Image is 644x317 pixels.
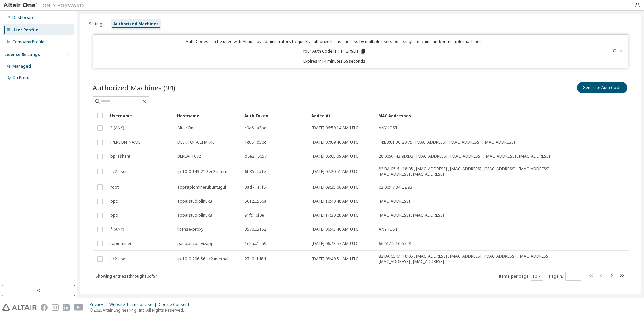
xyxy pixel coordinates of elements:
[311,110,373,121] div: Added At
[245,125,266,131] span: c9a6...a2be
[177,213,212,218] span: appaistudiolinux8
[379,154,550,159] span: 28:00:AF:43:9D:D3 , [MAC_ADDRESS] , [MAC_ADDRESS] , [MAC_ADDRESS] , [MAC_ADDRESS]
[177,227,203,232] span: license-proxy
[110,213,118,218] span: opc
[93,83,175,92] span: Authorized Machines (94)
[96,273,158,279] span: Showing entries 1 through 10 of 94
[177,140,214,145] span: DESKTOP-6CFMK4E
[109,302,159,307] div: Website Terms of Use
[379,241,412,246] span: 66:61:15:16:67:91
[245,241,266,246] span: 1e5a...1ea9
[110,227,124,232] span: * (ANY)
[244,110,306,121] div: Auth Token
[63,304,70,311] img: linkedin.svg
[177,256,228,262] span: ip-10-0-206-56.ec2.internal
[2,304,37,311] img: altair_logo.svg
[110,241,132,246] span: rapidminer
[113,21,159,27] div: Authorized Machines
[303,48,366,54] p: Your Auth Code is: 1TTGP9LH
[12,27,38,33] div: User Profile
[12,64,31,69] div: Managed
[177,184,226,190] span: apprapidminerubuntugui
[379,213,444,218] span: [MAC_ADDRESS] , [MAC_ADDRESS]
[312,169,358,174] span: [DATE] 07:20:51 AM UTC
[312,227,358,232] span: [DATE] 06:43:40 AM UTC
[90,302,109,307] div: Privacy
[110,199,118,204] span: opc
[245,199,266,204] span: 50a2...586a
[110,125,124,131] span: * (ANY)
[159,302,193,307] div: Cookie Consent
[549,272,581,281] span: Page n.
[177,154,201,159] span: BLRLAP1672
[379,199,410,204] span: [MAC_ADDRESS]
[110,169,127,174] span: ec2-user
[312,199,358,204] span: [DATE] 10:40:48 AM UTC
[245,169,266,174] span: 6b35...fb1e
[499,272,543,281] span: Items per page
[245,140,266,145] span: 1c68...d50c
[177,169,231,174] span: ip-10-0-143-219.ec2.internal
[245,213,264,218] span: 91fc...6f0e
[379,254,554,264] span: 82:BA:C5:61:18:05 , [MAC_ADDRESS] , [MAC_ADDRESS] , [MAC_ADDRESS] , [MAC_ADDRESS] , [MAC_ADDRESS]...
[110,140,142,145] span: [PERSON_NAME]
[177,110,239,121] div: Hostname
[3,2,87,9] img: Altair One
[177,125,196,131] span: AltairOne
[97,39,572,44] p: Auth Codes can be used with Almutil by administrators to quickly authorize license access by mult...
[312,140,358,145] span: [DATE] 07:09:40 AM UTC
[12,39,44,45] div: Company Profile
[379,166,554,177] span: 82:BA:C5:61:18:05 , [MAC_ADDRESS] , [MAC_ADDRESS] , [MAC_ADDRESS] , [MAC_ADDRESS] , [MAC_ADDRESS]...
[12,15,35,20] div: Dashboard
[245,256,266,262] span: 27e0...fd8d
[4,52,40,57] div: License Settings
[379,227,398,232] span: ANYHOST
[90,307,193,313] p: © 2025 Altair Engineering, Inc. All Rights Reserved.
[312,154,358,159] span: [DATE] 05:05:09 AM UTC
[379,184,412,190] span: 02:00:17:34:C2:93
[312,125,358,131] span: [DATE] 06:59:14 AM UTC
[312,213,358,218] span: [DATE] 11:30:28 AM UTC
[245,184,266,190] span: 3ad7...e1f8
[577,82,627,93] button: Generate Auth Code
[74,304,84,311] img: youtube.svg
[52,304,59,311] img: instagram.svg
[110,184,119,190] span: root
[532,274,541,279] button: 10
[312,241,358,246] span: [DATE] 06:43:57 AM UTC
[177,199,212,204] span: appaistudiolinux8
[110,110,172,121] div: Username
[89,21,105,27] div: Settings
[312,184,358,190] span: [DATE] 09:35:06 AM UTC
[110,154,130,159] span: bprashant
[379,125,398,131] span: ANYHOST
[312,256,358,262] span: [DATE] 08:49:51 AM UTC
[41,304,48,311] img: facebook.svg
[12,75,29,81] div: On Prem
[378,110,555,121] div: MAC Addresses
[177,241,214,246] span: panopticon-vizapp
[97,58,572,64] p: Expires in 14 minutes, 59 seconds
[110,256,127,262] span: ec2-user
[245,154,267,159] span: d8e2...8657
[379,140,515,145] span: F4:B3:01:3C:20:75 , [MAC_ADDRESS] , [MAC_ADDRESS] , [MAC_ADDRESS]
[245,227,266,232] span: 3570...3a52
